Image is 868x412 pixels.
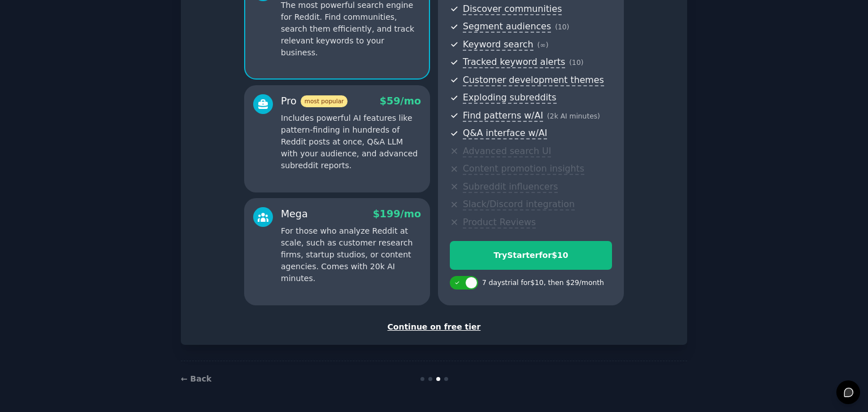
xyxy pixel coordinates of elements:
[463,39,533,51] span: Keyword search
[537,41,549,49] span: ( ∞ )
[463,56,565,68] span: Tracked keyword alerts
[281,112,421,172] p: Includes powerful AI features like pattern-finding in hundreds of Reddit posts at once, Q&A LLM w...
[281,94,348,108] div: Pro
[193,321,675,333] div: Continue on free tier
[450,241,612,270] button: TryStarterfor$10
[569,59,583,67] span: ( 10 )
[301,95,348,107] span: most popular
[463,110,543,122] span: Find patterns w/AI
[463,217,536,229] span: Product Reviews
[463,92,556,104] span: Exploding subreddits
[482,278,604,288] div: 7 days trial for $10 , then $ 29 /month
[373,208,421,220] span: $ 199 /mo
[463,3,562,15] span: Discover communities
[281,225,421,284] p: For those who analyze Reddit at scale, such as customer research firms, startup studios, or conte...
[380,95,421,107] span: $ 59 /mo
[281,207,308,221] div: Mega
[463,163,584,175] span: Content promotion insights
[463,128,547,139] span: Q&A interface w/AI
[463,181,558,193] span: Subreddit influencers
[450,249,611,261] div: Try Starter for $10
[555,23,569,31] span: ( 10 )
[463,146,551,157] span: Advanced search UI
[463,21,551,33] span: Segment audiences
[463,74,604,86] span: Customer development themes
[463,199,575,211] span: Slack/Discord integration
[181,374,211,383] a: ← Back
[547,112,600,120] span: ( 2k AI minutes )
